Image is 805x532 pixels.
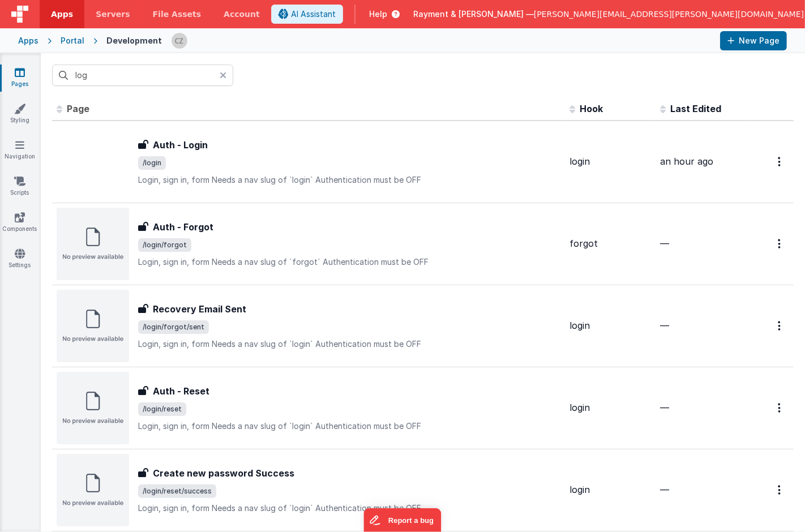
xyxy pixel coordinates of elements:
button: Options [771,314,789,337]
span: Apps [51,8,73,20]
div: login [570,319,651,332]
div: login [570,483,651,496]
iframe: Marker.io feedback button [364,508,442,532]
h3: Auth - Login [153,138,208,152]
button: Options [771,478,789,501]
p: Login, sign in, form Needs a nav slug of `forgot` Authentication must be OFF [138,256,560,268]
span: — [660,320,669,331]
span: — [660,238,669,249]
button: Options [771,232,789,255]
div: login [570,155,651,168]
div: Portal [61,35,84,46]
input: Search pages, id's ... [52,65,233,86]
span: Help [369,8,387,20]
button: AI Assistant [271,5,343,24]
span: Servers [96,8,130,20]
span: Page [67,103,89,114]
div: Apps [18,35,38,46]
div: Development [106,35,162,46]
h3: Auth - Reset [153,384,209,398]
p: Login, sign in, form Needs a nav slug of `login` Authentication must be OFF [138,174,560,186]
h3: Auth - Forgot [153,220,213,234]
span: File Assets [153,8,202,20]
span: /login/forgot/sent [138,320,209,334]
span: Rayment & [PERSON_NAME] — [413,8,534,20]
button: New Page [720,31,787,50]
div: login [570,401,651,414]
span: — [660,484,669,495]
span: [PERSON_NAME][EMAIL_ADDRESS][PERSON_NAME][DOMAIN_NAME] [534,8,804,20]
button: Options [771,150,789,173]
span: AI Assistant [291,8,336,20]
h3: Recovery Email Sent [153,302,246,316]
p: Login, sign in, form Needs a nav slug of `login` Authentication must be OFF [138,421,560,432]
span: Last Edited [670,103,721,114]
span: an hour ago [660,156,713,167]
span: /login/reset/success [138,484,216,498]
div: forgot [570,237,651,250]
p: Login, sign in, form Needs a nav slug of `login` Authentication must be OFF [138,338,560,350]
span: — [660,402,669,413]
span: Hook [580,103,603,114]
h3: Create new password Success [153,466,294,480]
img: b4a104e37d07c2bfba7c0e0e4a273d04 [172,33,187,49]
span: /login [138,156,166,170]
button: Options [771,396,789,419]
span: /login/forgot [138,238,191,252]
span: /login/reset [138,402,186,416]
p: Login, sign in, form Needs a nav slug of `login` Authentication must be OFF [138,503,560,514]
